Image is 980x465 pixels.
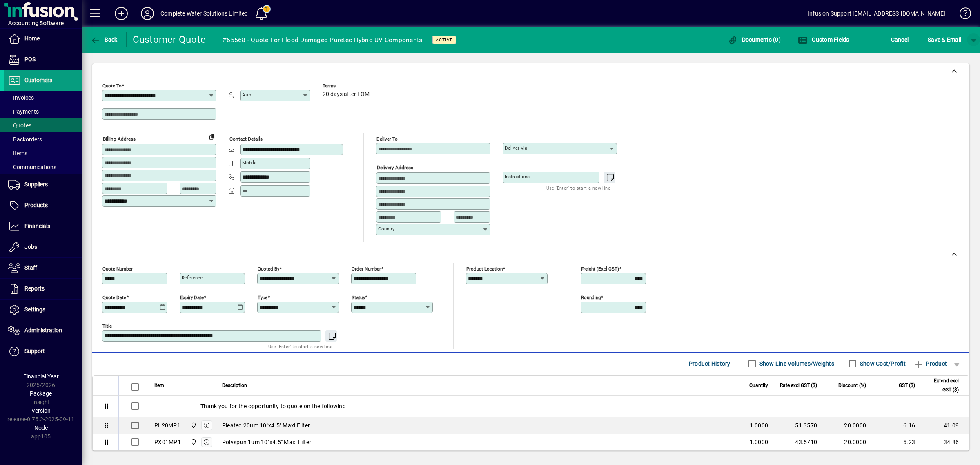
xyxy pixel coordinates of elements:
[352,266,381,271] mat-label: Order number
[30,390,52,397] span: Package
[24,244,37,250] span: Jobs
[222,381,247,390] span: Description
[268,342,332,351] mat-hint: Use 'Enter' to start a new line
[323,91,370,98] span: 20 days after EOM
[4,237,82,257] a: Jobs
[102,83,122,89] mat-label: Quote To
[778,421,817,429] div: 51.3570
[182,275,203,281] mat-label: Reference
[871,434,920,451] td: 5.23
[889,32,911,47] button: Cancel
[4,105,82,118] a: Payments
[24,181,48,188] span: Suppliers
[928,33,961,46] span: ave & Email
[102,294,126,300] mat-label: Quote date
[24,56,36,63] span: POS
[24,223,50,229] span: Financials
[505,145,527,151] mat-label: Deliver via
[4,174,82,195] a: Suppliers
[376,136,398,142] mat-label: Deliver To
[4,132,82,146] a: Backorders
[133,33,206,46] div: Customer Quote
[581,294,601,300] mat-label: Rounding
[108,6,134,21] button: Add
[778,438,817,446] div: 43.5710
[180,294,204,300] mat-label: Expiry date
[323,83,372,89] span: Terms
[4,300,82,320] a: Settings
[920,417,969,434] td: 41.09
[581,266,619,271] mat-label: Freight (excl GST)
[4,341,82,362] a: Support
[953,2,970,28] a: Knowledge Base
[8,164,56,170] span: Communications
[808,7,945,20] div: Infusion Support [EMAIL_ADDRESS][DOMAIN_NAME]
[928,36,931,43] span: S
[4,118,82,132] a: Quotes
[750,421,768,429] span: 1.0000
[798,36,849,43] span: Custom Fields
[796,32,851,47] button: Custom Fields
[154,381,164,390] span: Item
[780,381,817,390] span: Rate excl GST ($)
[24,348,45,354] span: Support
[154,421,180,429] div: PL20MP1
[910,356,951,371] button: Product
[891,33,909,46] span: Cancel
[4,49,82,70] a: POS
[925,376,959,394] span: Extend excl GST ($)
[31,407,51,414] span: Version
[24,327,62,333] span: Administration
[378,226,394,232] mat-label: Country
[88,32,120,47] button: Back
[23,373,59,380] span: Financial Year
[728,36,781,43] span: Documents (0)
[34,425,48,431] span: Node
[4,216,82,237] a: Financials
[758,360,834,368] label: Show Line Volumes/Weights
[726,32,783,47] button: Documents (0)
[899,381,915,390] span: GST ($)
[436,37,453,42] span: Active
[4,29,82,49] a: Home
[8,150,27,156] span: Items
[924,32,965,47] button: Save & Email
[4,320,82,341] a: Administration
[82,32,127,47] app-page-header-button: Back
[223,34,422,47] div: #65568 - Quote For Flood Damaged Puretec Hybrid UV Components
[505,174,530,179] mat-label: Instructions
[24,202,48,208] span: Products
[838,381,866,390] span: Discount (%)
[24,35,40,42] span: Home
[914,357,947,370] span: Product
[466,266,503,271] mat-label: Product location
[24,77,52,83] span: Customers
[920,434,969,451] td: 34.86
[205,130,218,143] button: Copy to Delivery address
[546,183,610,192] mat-hint: Use 'Enter' to start a new line
[102,323,112,329] mat-label: Title
[90,36,118,43] span: Back
[24,285,45,292] span: Reports
[8,94,34,101] span: Invoices
[4,146,82,160] a: Items
[102,266,133,271] mat-label: Quote number
[188,421,198,430] span: Motueka
[822,417,871,434] td: 20.0000
[222,421,310,429] span: Pleated 20um 10"x4.5" Maxi Filter
[750,438,768,446] span: 1.0000
[4,258,82,278] a: Staff
[4,279,82,299] a: Reports
[749,381,768,390] span: Quantity
[242,92,251,98] mat-label: Attn
[871,417,920,434] td: 6.16
[154,438,181,446] div: PX01MP1
[149,396,969,417] div: Thank you for the opportunity to quote on the following
[822,434,871,451] td: 20.0000
[188,438,198,447] span: Motueka
[24,264,37,271] span: Staff
[858,360,906,368] label: Show Cost/Profit
[258,294,267,300] mat-label: Type
[8,122,31,129] span: Quotes
[134,6,160,21] button: Profile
